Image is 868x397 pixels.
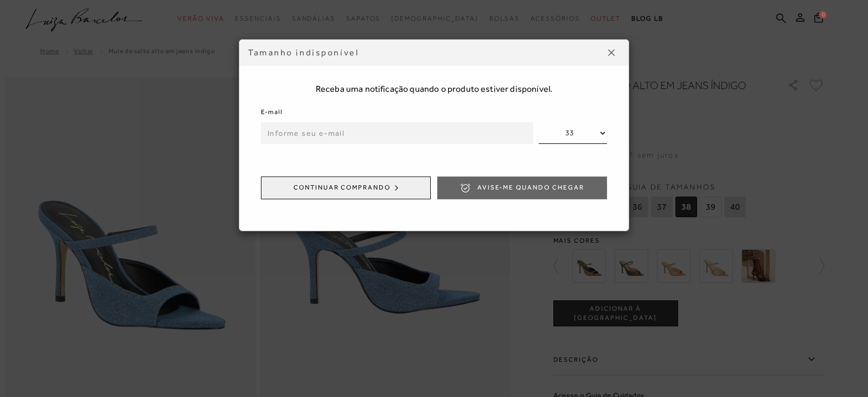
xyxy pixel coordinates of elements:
input: Informe seu e-mail [261,122,533,144]
span: Receba uma notificação quando o produto estiver disponível. [261,83,607,95]
img: icon-close.png [608,49,615,56]
button: Avise-me quando chegar [437,177,607,199]
label: E-mail [261,107,283,117]
button: Continuar comprando [261,177,431,199]
div: Tamanho indisponível [248,47,603,59]
span: Avise-me quando chegar [477,183,584,192]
